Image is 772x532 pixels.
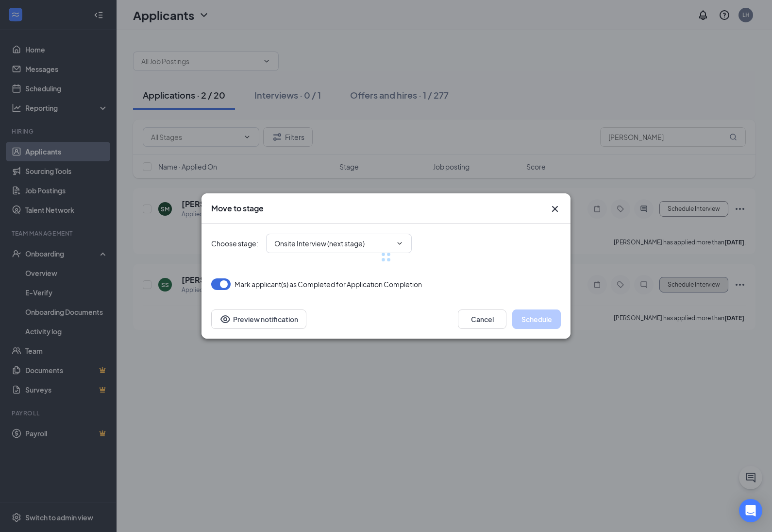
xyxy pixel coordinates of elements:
[512,309,561,329] button: Schedule
[211,309,306,329] button: Preview notificationEye
[549,203,561,215] svg: Cross
[211,203,264,214] h3: Move to stage
[458,309,506,329] button: Cancel
[739,499,762,522] div: Open Intercom Messenger
[549,203,561,215] button: Close
[219,313,231,325] svg: Eye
